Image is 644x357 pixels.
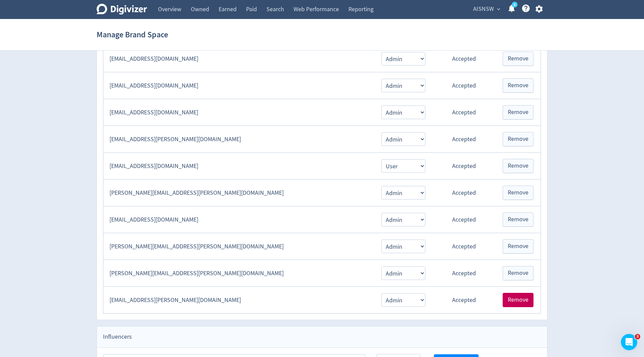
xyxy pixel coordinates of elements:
button: AISNSW [471,4,502,15]
td: Accepted [432,180,496,206]
td: Accepted [432,126,496,153]
td: Accepted [432,45,496,72]
iframe: Intercom live chat [621,334,637,350]
td: [EMAIL_ADDRESS][PERSON_NAME][DOMAIN_NAME] [103,287,375,314]
span: Remove [508,82,528,89]
td: [PERSON_NAME][EMAIL_ADDRESS][PERSON_NAME][DOMAIN_NAME] [103,180,375,206]
span: Remove [508,297,528,303]
span: Remove [508,109,528,115]
button: Remove [503,132,534,146]
h1: Manage Brand Space [97,24,168,45]
td: Accepted [432,206,496,233]
button: Remove [503,159,534,173]
button: Remove [503,266,534,280]
button: Remove [503,293,534,307]
button: Remove [503,78,534,93]
td: [PERSON_NAME][EMAIL_ADDRESS][PERSON_NAME][DOMAIN_NAME] [103,260,375,287]
td: [EMAIL_ADDRESS][DOMAIN_NAME] [103,45,375,72]
td: Accepted [432,260,496,287]
td: [EMAIL_ADDRESS][DOMAIN_NAME] [103,206,375,233]
span: Remove [508,190,528,196]
td: [EMAIL_ADDRESS][PERSON_NAME][DOMAIN_NAME] [103,126,375,153]
a: 5 [512,2,518,7]
button: Remove [503,186,534,200]
button: Remove [503,105,534,119]
td: Accepted [432,153,496,180]
span: Remove [508,270,528,276]
div: Influencers [97,326,547,347]
td: [PERSON_NAME][EMAIL_ADDRESS][PERSON_NAME][DOMAIN_NAME] [103,233,375,260]
span: Remove [508,136,528,142]
td: Accepted [432,287,496,314]
text: 5 [514,2,516,7]
td: [EMAIL_ADDRESS][DOMAIN_NAME] [103,153,375,180]
td: Accepted [432,233,496,260]
td: [EMAIL_ADDRESS][DOMAIN_NAME] [103,72,375,99]
td: Accepted [432,99,496,126]
span: expand_more [496,6,502,12]
span: AISNSW [473,4,494,15]
button: Remove [503,212,534,227]
td: [EMAIL_ADDRESS][DOMAIN_NAME] [103,99,375,126]
span: Remove [508,243,528,249]
button: Remove [503,52,534,66]
span: Remove [508,56,528,62]
td: Accepted [432,72,496,99]
span: 3 [635,334,640,339]
button: Remove [503,239,534,253]
span: Remove [508,217,528,223]
span: Remove [508,163,528,169]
